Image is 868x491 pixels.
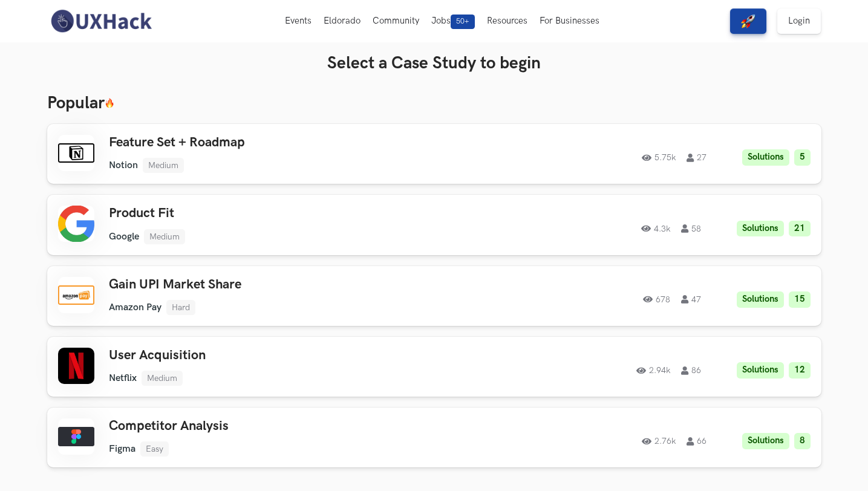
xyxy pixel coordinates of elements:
span: 678 [643,295,670,304]
span: 5.75k [642,154,676,162]
li: Medium [142,371,183,386]
span: 66 [687,437,706,446]
img: rocket [741,14,755,28]
span: 4.3k [641,224,670,233]
li: Solutions [737,221,784,237]
li: Netflix [109,372,137,384]
a: Feature Set + RoadmapNotionMedium5.75k27Solutions5 [47,124,821,184]
h3: Popular [47,93,821,114]
h3: Competitor Analysis [109,418,452,434]
h3: Gain UPI Market Share [109,277,452,293]
li: Solutions [742,149,789,166]
span: 50+ [451,15,475,29]
h3: Select a Case Study to begin [47,53,821,74]
li: Medium [144,229,185,244]
li: Solutions [737,362,784,379]
a: Login [777,8,821,34]
span: 2.76k [642,437,676,446]
h3: User Acquisition [109,348,452,363]
li: 15 [789,291,811,308]
h3: Product Fit [109,206,452,221]
li: 5 [794,149,811,166]
span: 47 [681,295,701,304]
span: 86 [681,366,701,375]
li: Easy [140,441,169,457]
li: Figma [109,443,135,455]
a: User AcquisitionNetflixMedium2.94k86Solutions12 [47,337,821,397]
li: Medium [143,158,184,173]
a: Product FitGoogleMedium4.3k58Solutions21 [47,195,821,255]
li: 21 [789,221,811,237]
li: Amazon Pay [109,302,162,313]
img: 🔥 [105,98,114,108]
li: 8 [794,433,811,449]
li: Notion [109,160,138,171]
span: 58 [681,224,701,233]
li: Solutions [737,291,784,308]
a: Competitor AnalysisFigmaEasy2.76k66Solutions8 [47,408,821,467]
li: Solutions [742,433,789,449]
h3: Feature Set + Roadmap [109,135,452,151]
li: Hard [166,300,195,315]
span: 27 [687,154,706,162]
li: 12 [789,362,811,379]
img: UXHack-logo.png [47,8,155,34]
li: Google [109,231,139,242]
span: 2.94k [636,366,670,375]
a: Gain UPI Market ShareAmazon PayHard67847Solutions15 [47,266,821,326]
